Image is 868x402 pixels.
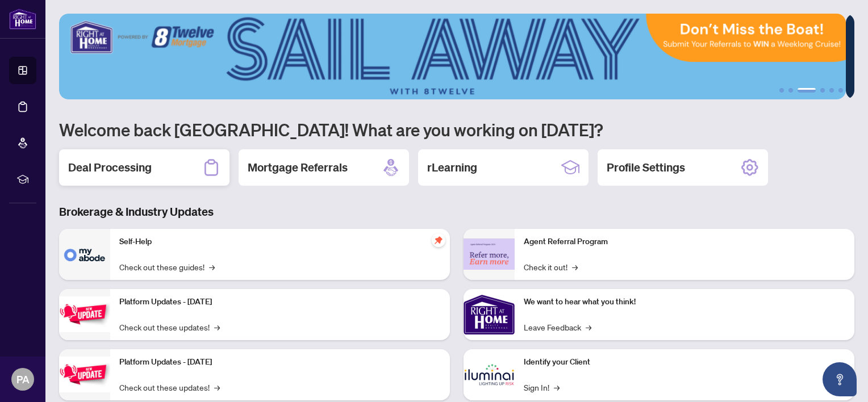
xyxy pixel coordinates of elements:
span: → [214,381,220,393]
img: Platform Updates - July 8, 2025 [59,357,110,392]
a: Check out these updates!→ [119,381,220,393]
h2: Deal Processing [68,160,152,175]
a: Check out these guides!→ [119,261,215,273]
p: Identify your Client [524,356,845,368]
span: → [586,321,591,333]
button: Open asap [823,362,857,396]
img: logo [9,9,36,30]
p: Platform Updates - [DATE] [119,296,441,308]
a: Sign In!→ [524,381,560,393]
span: PA [16,371,30,387]
p: Self-Help [119,236,441,248]
p: Platform Updates - [DATE] [119,356,441,368]
span: → [209,261,215,273]
h3: Brokerage & Industry Updates [59,204,854,220]
button: 4 [820,88,825,93]
button: 2 [788,88,793,93]
img: Identify your Client [464,349,515,400]
img: Agent Referral Program [464,238,515,270]
span: → [214,321,220,333]
p: Agent Referral Program [524,236,845,248]
button: 1 [779,88,784,93]
p: We want to hear what you think! [524,296,845,308]
button: 3 [798,88,816,93]
span: → [572,261,578,273]
img: Slide 2 [59,14,846,99]
h2: Mortgage Referrals [248,160,348,175]
h2: rLearning [427,160,477,175]
img: Platform Updates - July 21, 2025 [59,296,110,332]
h2: Profile Settings [607,160,685,175]
img: Self-Help [59,229,110,280]
button: 6 [838,88,843,93]
button: 5 [829,88,834,93]
a: Leave Feedback→ [524,321,591,333]
h1: Welcome back [GEOGRAPHIC_DATA]! What are you working on [DATE]? [59,119,854,140]
span: → [554,381,560,393]
a: Check it out!→ [524,261,578,273]
img: We want to hear what you think! [464,289,515,340]
a: Check out these updates!→ [119,321,220,333]
span: pushpin [432,233,445,247]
